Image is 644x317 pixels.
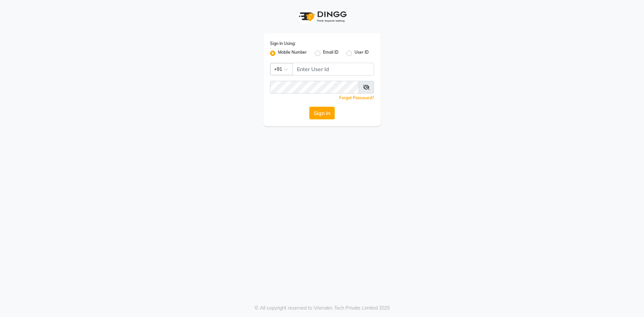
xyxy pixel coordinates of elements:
label: Mobile Number [278,49,307,57]
input: Username [270,81,359,94]
label: Email ID [323,49,338,57]
a: Forgot Password? [339,95,374,100]
img: logo1.svg [295,7,349,27]
button: Sign In [309,107,335,119]
label: User ID [355,49,369,57]
input: Username [292,63,374,75]
label: Sign In Using: [270,41,296,47]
